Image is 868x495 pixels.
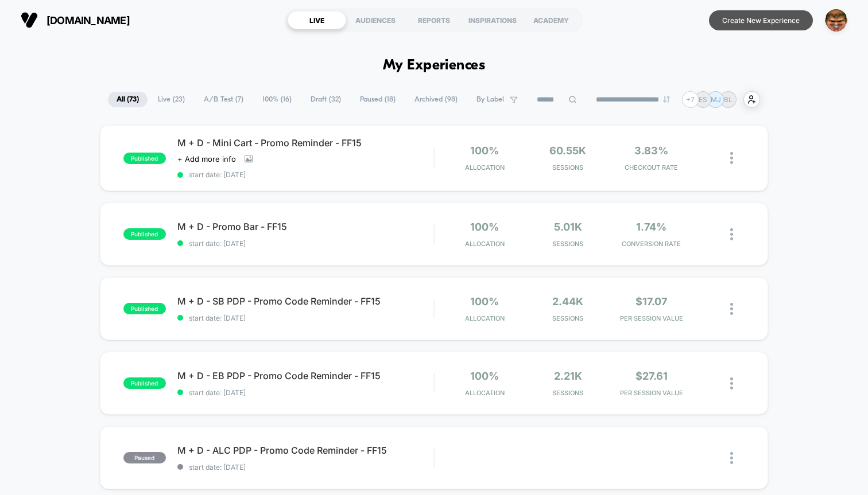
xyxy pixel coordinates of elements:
[195,92,252,107] span: A/B Test ( 7 )
[177,137,433,149] span: M + D - Mini Cart - Promo Reminder - FF15
[529,163,607,172] span: Sessions
[613,240,690,248] span: CONVERSION RATE
[123,303,166,314] span: published
[470,370,499,382] span: 100%
[288,11,346,29] div: LIVE
[465,163,505,172] span: Allocation
[21,11,38,29] img: Visually logo
[346,11,405,29] div: AUDIENCES
[730,452,733,464] img: close
[613,389,690,397] span: PER SESSION VALUE
[730,152,733,164] img: close
[465,240,505,248] span: Allocation
[730,303,733,315] img: close
[634,145,668,157] span: 3.83%
[177,239,433,248] span: start date: [DATE]
[123,452,166,463] span: paused
[17,11,133,29] button: [DOMAIN_NAME]
[825,9,847,32] img: ppic
[405,11,463,29] div: REPORTS
[724,95,733,104] p: BL
[554,221,582,233] span: 5.01k
[177,370,433,381] span: M + D - EB PDP - Promo Code Reminder - FF15
[821,9,851,32] button: ppic
[465,314,505,322] span: Allocation
[177,221,433,232] span: M + D - Promo Bar - FF15
[711,95,721,104] p: MJ
[699,95,707,104] p: ES
[177,463,433,471] span: start date: [DATE]
[529,314,607,322] span: Sessions
[351,92,404,107] span: Paused ( 18 )
[635,370,668,382] span: $27.61
[177,295,433,307] span: M + D - SB PDP - Promo Code Reminder - FF15
[149,92,193,107] span: Live ( 23 )
[46,14,130,26] span: [DOMAIN_NAME]
[177,388,433,397] span: start date: [DATE]
[730,228,733,240] img: close
[383,57,486,74] h1: My Experiences
[470,145,499,157] span: 100%
[123,228,166,240] span: published
[123,377,166,389] span: published
[123,153,166,164] span: published
[465,389,505,397] span: Allocation
[108,92,148,107] span: All ( 73 )
[254,92,300,107] span: 100% ( 16 )
[552,295,583,307] span: 2.44k
[406,92,466,107] span: Archived ( 98 )
[636,221,666,233] span: 1.74%
[730,377,733,389] img: close
[177,445,433,456] span: M + D - ALC PDP - Promo Code Reminder - FF15
[529,240,607,248] span: Sessions
[177,170,433,179] span: start date: [DATE]
[613,314,690,322] span: PER SESSION VALUE
[635,295,667,307] span: $17.07
[554,370,582,382] span: 2.21k
[549,145,586,157] span: 60.55k
[663,96,670,103] img: end
[613,163,690,172] span: CHECKOUT RATE
[177,314,433,322] span: start date: [DATE]
[177,154,236,163] span: + Add more info
[682,91,699,108] div: + 7
[529,389,607,397] span: Sessions
[476,95,504,104] span: By Label
[470,295,499,307] span: 100%
[302,92,350,107] span: Draft ( 32 )
[709,10,813,30] button: Create New Experience
[470,221,499,233] span: 100%
[522,11,580,29] div: ACADEMY
[463,11,522,29] div: INSPIRATIONS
